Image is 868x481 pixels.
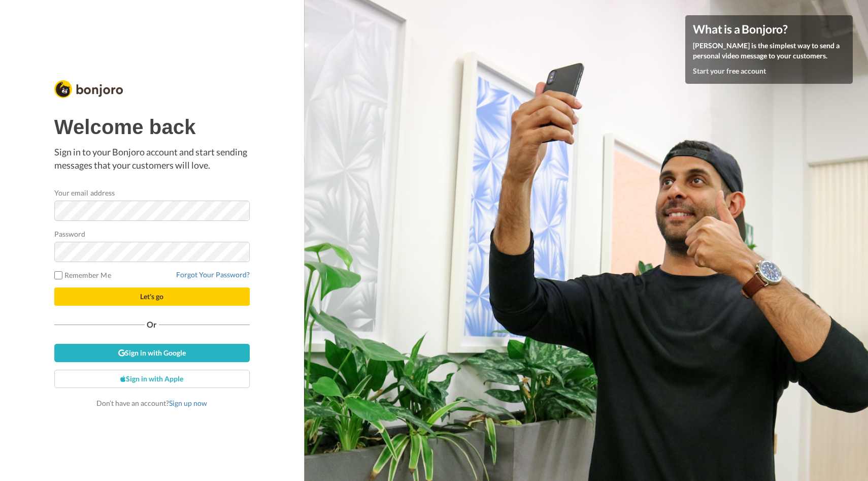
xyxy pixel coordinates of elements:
[54,344,250,362] a: Sign in with Google
[54,229,86,239] label: Password
[140,292,163,301] span: Let's go
[54,287,250,306] button: Let's go
[96,399,207,407] span: Don’t have an account?
[54,370,250,388] a: Sign in with Apple
[693,23,845,36] h4: What is a Bonjoro?
[54,270,111,280] label: Remember Me
[176,270,250,279] a: Forgot Your Password?
[145,321,159,328] span: Or
[54,271,62,279] input: Remember Me
[693,41,845,61] p: [PERSON_NAME] is the simplest way to send a personal video message to your customers.
[54,146,250,172] p: Sign in to your Bonjoro account and start sending messages that your customers will love.
[54,187,115,198] label: Your email address
[54,116,250,138] h1: Welcome back
[169,399,207,407] a: Sign up now
[693,67,766,75] a: Start your free account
